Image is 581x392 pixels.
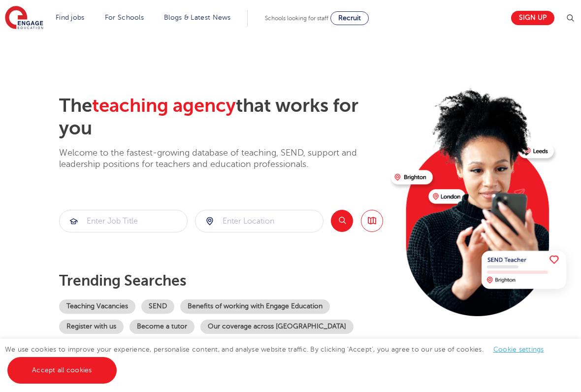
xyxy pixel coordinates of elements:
p: Trending searches [59,272,383,290]
a: SEND [141,299,174,314]
div: Submit [195,210,323,232]
a: Our coverage across [GEOGRAPHIC_DATA] [200,320,354,334]
span: Schools looking for staff [265,15,328,22]
a: Recruit [330,11,369,25]
a: Cookie settings [493,346,544,353]
span: We use cookies to improve your experience, personalise content, and analyse website traffic. By c... [5,346,554,374]
a: Find jobs [56,14,85,21]
span: teaching agency [92,95,236,116]
div: Submit [59,210,188,232]
span: Recruit [338,14,361,22]
h2: The that works for you [59,95,383,140]
p: Welcome to the fastest-growing database of teaching, SEND, support and leadership positions for t... [59,147,383,170]
a: Blogs & Latest News [164,14,231,21]
button: Search [331,210,353,232]
a: Register with us [59,320,124,334]
img: Engage Education [5,6,43,31]
input: Submit [60,210,187,232]
a: For Schools [105,14,144,21]
a: Sign up [511,11,554,25]
a: Teaching Vacancies [59,299,135,314]
a: Become a tutor [129,320,194,334]
input: Submit [195,210,323,232]
a: Benefits of working with Engage Education [180,299,330,314]
a: Accept all cookies [7,357,117,384]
